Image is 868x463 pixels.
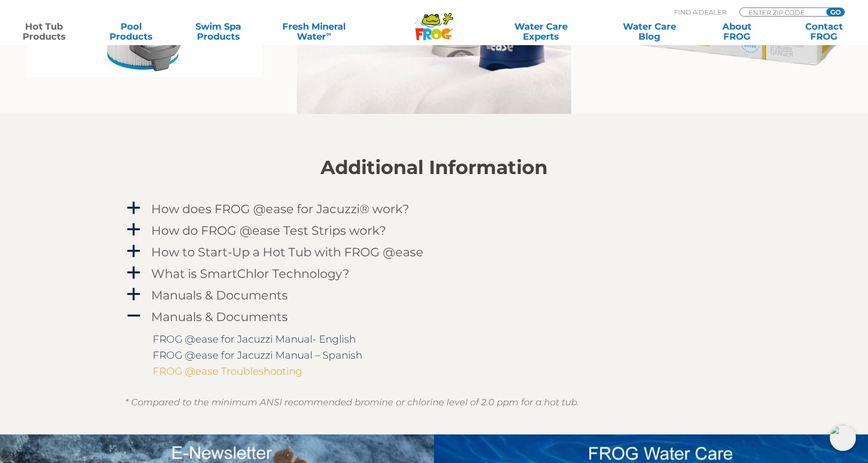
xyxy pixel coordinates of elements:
h2: Additional Information [125,157,743,179]
span: a [126,244,141,259]
a: PoolProducts [97,22,165,42]
a: Swim SpaProducts [184,22,252,42]
a: FROG @ease Troubleshooting [153,365,302,377]
a: Water CareExperts [486,22,596,42]
h4: How to Start-Up a Hot Tub with FROG @ease [151,245,423,259]
a: a How to Start-Up a Hot Tub with FROG @ease [125,243,743,261]
a: AboutFROG [703,22,771,42]
span: A [126,308,141,324]
sup: ∞ [326,30,331,38]
a: FROG @ease for Jacuzzi Manual – Spanish [153,349,362,361]
a: a Manuals & Documents [125,286,743,304]
a: Water CareBlog [616,22,684,42]
span: a [126,201,141,216]
a: A Manuals & Documents [125,307,743,326]
p: Find A Dealer [674,8,726,17]
h4: Manuals & Documents [151,310,288,324]
a: a How do FROG @ease Test Strips work? [125,221,743,240]
a: ContactFROG [790,22,858,42]
em: * Compared to the minimum ANSI recommended bromine or chlorine level of 2.0 ppm for a hot tub. [125,397,579,408]
h4: How do FROG @ease Test Strips work? [151,224,386,237]
span: a [126,222,141,237]
a: a How does FROG @ease for Jacuzzi® work? [125,200,743,218]
input: GO [826,8,844,16]
h4: How does FROG @ease for Jacuzzi® work? [151,202,409,216]
a: FROG @ease for Jacuzzi Manual- English [153,333,356,345]
span: a [126,287,141,302]
a: a What is SmartChlor Technology? [125,264,743,283]
span: a [126,265,141,280]
input: Zip Code Form [747,8,815,17]
h4: What is SmartChlor Technology? [151,267,350,280]
a: Fresh MineralWater∞ [272,22,357,42]
a: Hot TubProducts [10,22,78,42]
h4: Manuals & Documents [151,288,288,302]
img: openIcon [830,425,856,451]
